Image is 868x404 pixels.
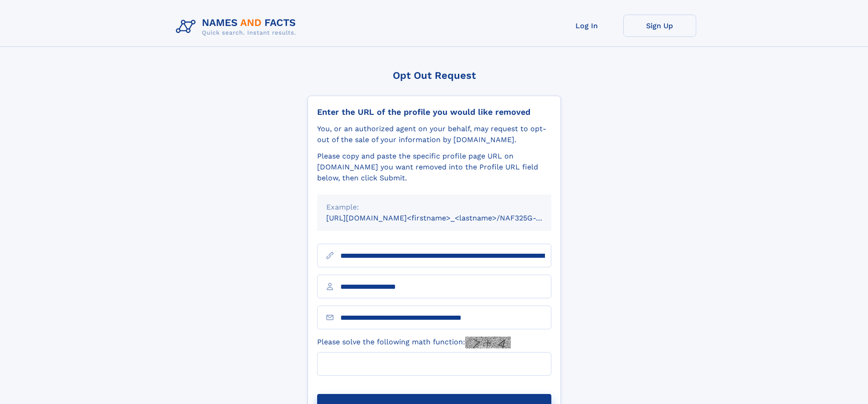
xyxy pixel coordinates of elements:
[317,151,551,184] div: Please copy and paste the specific profile page URL on [DOMAIN_NAME] you want removed into the Pr...
[317,107,551,117] div: Enter the URL of the profile you would like removed
[317,123,551,145] div: You, or an authorized agent on your behalf, may request to opt-out of the sale of your informatio...
[623,15,696,37] a: Sign Up
[308,70,561,81] div: Opt Out Request
[317,337,511,348] label: Please solve the following math function:
[172,15,303,39] img: Logo Names and Facts
[550,15,623,37] a: Log In
[326,202,542,213] div: Example:
[326,214,569,222] small: [URL][DOMAIN_NAME]<firstname>_<lastname>/NAF325G-xxxxxxxx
